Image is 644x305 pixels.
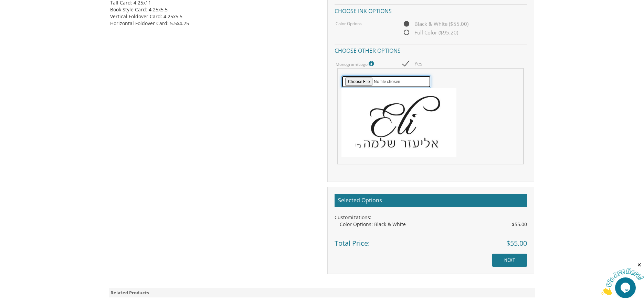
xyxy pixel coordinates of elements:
span: $55.00 [512,221,527,228]
label: Monogram/Logo [336,59,376,68]
span: Yes [402,59,422,68]
h2: Selected Options [335,194,527,207]
span: Black & White ($55.00) [402,20,468,28]
div: Customizations: [335,214,527,221]
span: $55.00 [506,238,527,248]
div: Color Options: Black & White [340,221,527,228]
h4: Choose other options [335,44,527,56]
div: Related Products [109,288,536,298]
h4: Choose ink options [335,4,527,16]
label: Color Options [336,21,362,27]
iframe: chat widget [601,262,644,295]
img: 2Q== [341,88,456,157]
span: Full Color ($95.20) [402,28,458,37]
div: Total Price: [335,233,527,248]
input: NEXT [492,254,527,267]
